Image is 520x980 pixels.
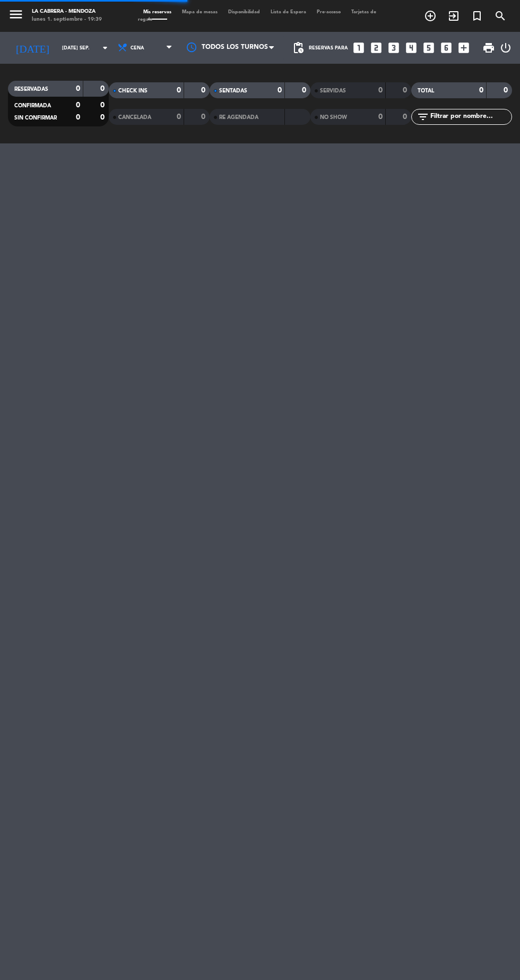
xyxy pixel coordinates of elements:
[499,32,512,64] div: LOG OUT
[219,88,247,93] span: SENTADAS
[457,41,471,55] i: add_box
[8,6,24,22] i: menu
[302,87,308,94] strong: 0
[138,10,177,14] span: Mis reservas
[201,87,207,94] strong: 0
[118,115,151,120] span: CANCELADA
[422,41,436,55] i: looks_5
[320,115,347,120] span: NO SHOW
[387,41,401,55] i: looks_3
[201,113,207,121] strong: 0
[309,45,348,51] span: Reservas para
[219,115,258,120] span: RE AGENDADA
[320,88,346,93] span: SERVIDAS
[352,41,366,55] i: looks_one
[100,85,107,92] strong: 0
[447,10,460,22] i: exit_to_app
[418,88,434,93] span: TOTAL
[32,16,102,24] div: lunes 1. septiembre - 19:39
[499,41,512,54] i: power_settings_new
[14,87,48,92] span: RESERVADAS
[76,85,80,92] strong: 0
[14,103,51,108] span: CONFIRMADA
[369,41,383,55] i: looks_two
[494,10,507,22] i: search
[76,101,80,109] strong: 0
[471,10,483,22] i: turned_in_not
[14,115,57,121] span: SIN CONFIRMAR
[118,88,148,93] span: CHECK INS
[131,45,144,51] span: Cena
[223,10,265,14] span: Disponibilidad
[76,114,80,121] strong: 0
[429,111,512,123] input: Filtrar por nombre...
[8,37,57,58] i: [DATE]
[292,41,305,54] span: pending_actions
[177,113,181,121] strong: 0
[177,10,223,14] span: Mapa de mesas
[278,87,282,94] strong: 0
[403,87,409,94] strong: 0
[417,110,429,123] i: filter_list
[311,10,346,14] span: Pre-acceso
[8,6,24,25] button: menu
[32,8,102,16] div: LA CABRERA - MENDOZA
[265,10,311,14] span: Lista de Espera
[100,101,107,109] strong: 0
[100,114,107,121] strong: 0
[504,87,510,94] strong: 0
[99,41,111,54] i: arrow_drop_down
[378,113,383,121] strong: 0
[479,87,483,94] strong: 0
[177,87,181,94] strong: 0
[424,10,437,22] i: add_circle_outline
[482,41,495,54] span: print
[403,113,409,121] strong: 0
[378,87,383,94] strong: 0
[404,41,418,55] i: looks_4
[439,41,453,55] i: looks_6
